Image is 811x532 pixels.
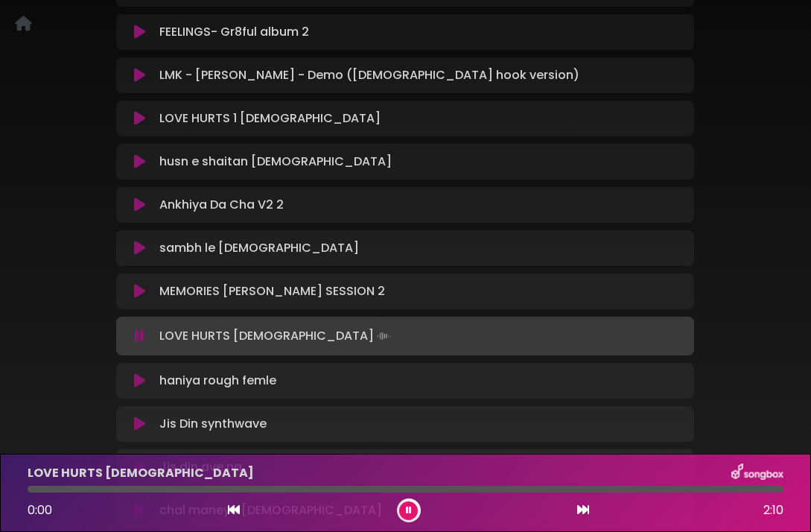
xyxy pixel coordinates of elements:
p: haniya rough femle [159,372,276,390]
img: waveform4.gif [374,326,395,346]
img: songbox-logo-white.png [731,463,783,483]
p: Ankhiya Da Cha V2 2 [159,196,284,214]
p: LOVE HURTS [DEMOGRAPHIC_DATA] [28,464,254,482]
p: FEELINGS- Gr8ful album 2 [159,23,309,41]
p: husn e shaitan [DEMOGRAPHIC_DATA] [159,153,392,171]
p: sambh le [DEMOGRAPHIC_DATA] [159,239,359,257]
span: 2:10 [763,501,783,519]
p: LOVE HURTS [DEMOGRAPHIC_DATA] [159,326,395,346]
p: LMK - [PERSON_NAME] - Demo ([DEMOGRAPHIC_DATA] hook version) [159,66,579,84]
p: Jis Din synthwave [159,415,267,433]
p: LOVE HURTS 1 [DEMOGRAPHIC_DATA] [159,110,381,127]
span: 0:00 [28,501,52,519]
p: MEMORIES [PERSON_NAME] SESSION 2 [159,282,385,300]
